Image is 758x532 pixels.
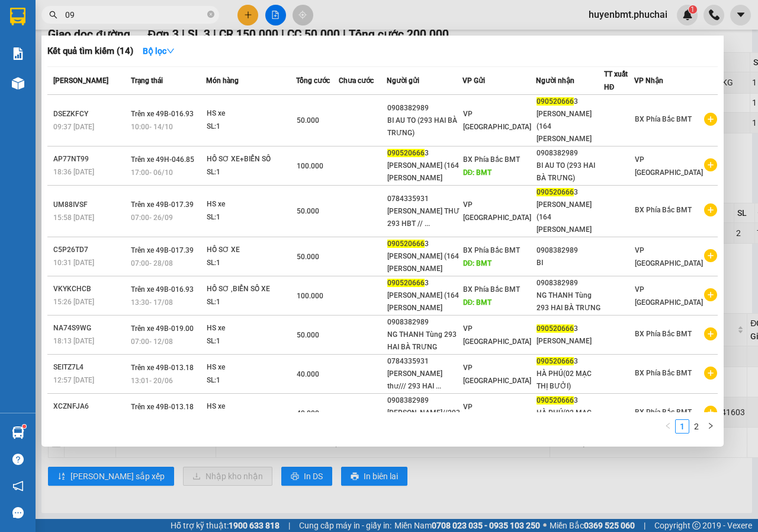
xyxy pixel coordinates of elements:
[704,367,717,380] span: plus-circle
[463,200,531,222] span: VP [GEOGRAPHIC_DATA]
[12,47,24,60] img: solution-icon
[53,283,127,295] div: VKYKCHCB
[387,289,462,314] div: [PERSON_NAME] (164 [PERSON_NAME]
[604,70,628,91] span: TT xuất HĐ
[689,419,704,434] li: 2
[387,240,425,248] span: 090520666
[297,409,319,418] span: 40.000
[537,394,603,407] div: 3
[537,186,603,199] div: 3
[463,403,531,424] span: VP [GEOGRAPHIC_DATA]
[463,110,531,131] span: VP [GEOGRAPHIC_DATA]
[387,77,419,85] span: Người gửi
[131,155,194,164] span: Trên xe 49H-046.85
[537,289,603,314] div: NG THANH Tùng 293 HAI BÀ TRƯNG
[166,47,175,55] span: down
[131,123,173,131] span: 10:00 - 14/10
[463,298,492,307] span: DĐ: BMT
[634,77,663,85] span: VP Nhận
[463,285,520,294] span: BX Phía Bắc BMT
[207,374,296,387] div: SL: 1
[462,77,485,85] span: VP Gửi
[207,211,296,224] div: SL: 1
[131,403,194,411] span: Trên xe 49B-013.18
[131,298,173,307] span: 13:30 - 17/08
[131,337,173,346] span: 07:00 - 12/08
[53,199,127,211] div: UM88IVSF
[131,364,194,372] span: Trên xe 49B-013.18
[704,406,717,419] span: plus-circle
[704,419,718,434] li: Next Page
[537,357,574,365] span: 090520666
[53,337,94,345] span: 18:13 [DATE]
[207,361,296,374] div: HS xe
[297,331,319,339] span: 50.000
[207,322,296,335] div: HS xe
[704,419,718,434] button: right
[143,46,175,56] strong: Bộ lọc
[664,422,672,429] span: left
[387,205,462,230] div: [PERSON_NAME] THƯ 293 HBT // ...
[463,155,520,164] span: BX Phía Bắc BMT
[49,11,57,19] span: search
[537,108,603,145] div: [PERSON_NAME] (164 [PERSON_NAME]
[53,108,127,120] div: DSEZKFCY
[12,480,24,492] span: notification
[131,259,173,267] span: 07:00 - 28/08
[207,11,214,18] span: close-circle
[387,277,462,289] div: 3
[387,149,425,157] span: 090520666
[131,324,194,333] span: Trên xe 49B-019.00
[387,238,462,250] div: 3
[53,298,94,306] span: 15:26 [DATE]
[207,9,214,21] span: close-circle
[635,330,692,338] span: BX Phía Bắc BMT
[131,168,173,177] span: 17:00 - 06/10
[537,407,603,432] div: HÀ PHÚ(02 MẠC THỊ BƯỞI)
[675,419,689,434] li: 1
[704,327,717,340] span: plus-circle
[537,160,603,184] div: BI AU TO (293 HAI BÀ TRƯNG)
[537,244,603,257] div: 0908382989
[387,160,462,184] div: [PERSON_NAME] (164 [PERSON_NAME]
[387,355,462,368] div: 0784335931
[707,422,714,429] span: right
[635,155,703,177] span: VP [GEOGRAPHIC_DATA]
[387,279,425,287] span: 090520666
[537,396,574,404] span: 090520666
[131,110,194,118] span: Trên xe 49B-016.93
[207,120,296,133] div: SL: 1
[297,253,319,261] span: 50.000
[207,283,296,296] div: HỒ SƠ ,BIỂN SỐ XE
[131,200,194,209] span: Trên xe 49B-017.39
[133,42,184,60] button: Bộ lọcdown
[537,147,603,160] div: 0908382989
[339,77,374,85] span: Chưa cước
[387,193,462,205] div: 0784335931
[537,188,574,196] span: 090520666
[131,377,173,385] span: 13:01 - 20/06
[661,419,675,434] button: left
[12,454,24,465] span: question-circle
[53,168,94,176] span: 18:36 [DATE]
[387,250,462,275] div: [PERSON_NAME] (164 [PERSON_NAME]
[387,102,462,114] div: 0908382989
[704,158,717,171] span: plus-circle
[387,147,462,160] div: 3
[207,166,296,179] div: SL: 1
[53,400,127,413] div: XCZNFJA6
[635,285,703,307] span: VP [GEOGRAPHIC_DATA]
[131,214,173,222] span: 07:00 - 26/09
[537,323,603,335] div: 3
[537,335,603,348] div: [PERSON_NAME]
[704,203,717,216] span: plus-circle
[297,162,323,170] span: 100.000
[297,207,319,215] span: 50.000
[635,115,692,123] span: BX Phía Bắc BMT
[537,95,603,108] div: 3
[463,246,520,254] span: BX Phía Bắc BMT
[635,246,703,267] span: VP [GEOGRAPHIC_DATA]
[53,322,127,335] div: NA74S9WG
[207,335,296,348] div: SL: 1
[53,244,127,256] div: C5P26TD7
